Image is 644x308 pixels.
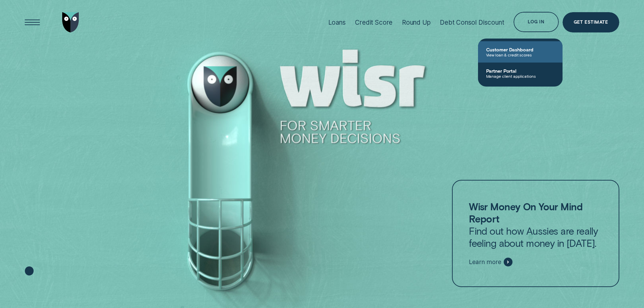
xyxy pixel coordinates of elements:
[563,12,619,32] a: Get Estimate
[486,47,554,52] span: Customer Dashboard
[328,19,346,26] div: Loans
[478,41,563,63] a: Customer DashboardView loan & credit scores
[486,74,554,78] span: Manage client applications
[478,63,563,84] a: Partner PortalManage client applications
[355,19,392,26] div: Credit Score
[62,12,79,32] img: Wisr
[452,180,619,287] a: Wisr Money On Your Mind ReportFind out how Aussies are really feeling about money in [DATE].Learn...
[469,258,501,266] span: Learn more
[402,19,431,26] div: Round Up
[486,52,554,57] span: View loan & credit scores
[469,200,602,249] p: Find out how Aussies are really feeling about money in [DATE].
[440,19,504,26] div: Debt Consol Discount
[514,12,558,32] button: Log in
[22,12,43,32] button: Open Menu
[486,68,554,74] span: Partner Portal
[469,200,582,224] strong: Wisr Money On Your Mind Report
